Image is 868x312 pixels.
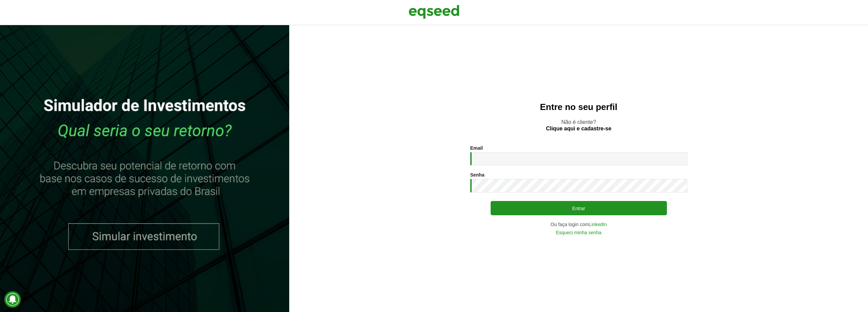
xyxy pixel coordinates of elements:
[589,222,607,227] a: LinkedIn
[470,172,485,177] label: Senha
[546,126,611,131] a: Clique aqui e cadastre-se
[303,119,854,132] p: Não é cliente?
[409,3,459,20] img: EqSeed Logo
[556,230,601,235] a: Esqueci minha senha
[303,102,854,112] h2: Entre no seu perfil
[470,222,687,227] div: Ou faça login com
[470,146,483,150] label: Email
[491,201,667,215] button: Entrar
